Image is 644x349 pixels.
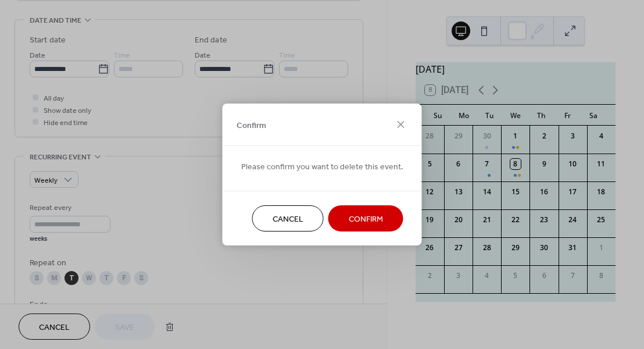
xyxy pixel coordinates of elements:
[349,213,383,226] span: Confirm
[328,205,403,232] button: Confirm
[237,119,266,131] span: Confirm
[252,205,324,232] button: Cancel
[241,161,403,173] span: Please confirm you want to delete this event.
[273,213,303,226] span: Cancel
